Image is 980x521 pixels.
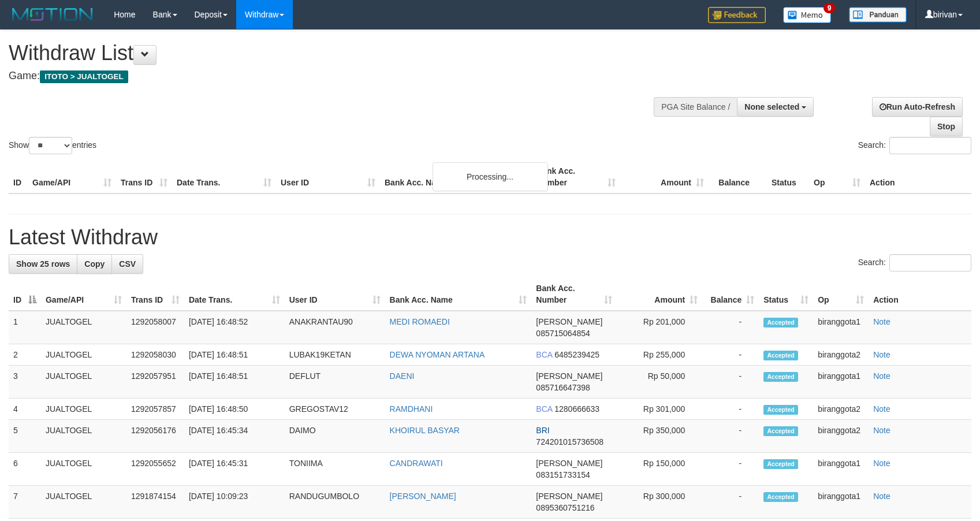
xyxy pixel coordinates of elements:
span: [PERSON_NAME] [536,459,602,468]
td: 1292055652 [126,453,184,486]
img: Feedback.jpg [708,7,766,23]
th: Status [767,161,809,193]
span: Accepted [763,351,798,360]
td: biranggota2 [813,420,869,453]
h1: Latest Withdraw [9,226,971,249]
td: [DATE] 16:48:52 [184,311,285,344]
span: Accepted [763,372,798,382]
th: Bank Acc. Name: activate to sort column ascending [385,278,532,311]
span: Copy 0895360751216 to clipboard [536,503,594,512]
img: Button%20Memo.svg [783,7,832,23]
th: Trans ID [116,161,172,193]
td: 3 [9,366,41,399]
td: JUALTOGEL [41,366,126,399]
td: [DATE] 16:48:51 [184,366,285,399]
span: Copy 1280666633 to clipboard [554,404,599,414]
span: 9 [824,3,836,13]
th: Op [809,161,865,193]
td: 1292058007 [126,311,184,344]
td: TONIIMA [285,453,385,486]
img: MOTION_logo.png [9,6,96,23]
a: Show 25 rows [9,254,77,274]
th: Game/API: activate to sort column ascending [41,278,126,311]
td: biranggota1 [813,311,869,344]
span: Accepted [763,426,798,436]
th: Date Trans.: activate to sort column ascending [184,278,285,311]
td: JUALTOGEL [41,453,126,486]
a: Note [873,426,890,435]
td: Rp 50,000 [617,366,702,399]
span: ITOTO > JUALTOGEL [40,70,128,83]
th: Balance: activate to sort column ascending [702,278,759,311]
input: Search: [889,254,971,271]
th: Bank Acc. Number [532,161,620,193]
th: Action [869,278,971,311]
td: 1 [9,311,41,344]
td: 2 [9,344,41,366]
select: Showentries [29,137,72,154]
th: Amount: activate to sort column ascending [617,278,702,311]
td: [DATE] 16:48:51 [184,344,285,366]
td: JUALTOGEL [41,344,126,366]
span: Accepted [763,492,798,502]
td: [DATE] 16:48:50 [184,399,285,420]
a: Note [873,371,890,381]
td: Rp 350,000 [617,420,702,453]
td: 1292056176 [126,420,184,453]
div: PGA Site Balance / [654,97,737,117]
td: [DATE] 10:09:23 [184,486,285,519]
span: [PERSON_NAME] [536,317,602,326]
span: Copy 724201015736508 to clipboard [536,437,603,446]
th: Game/API [28,161,116,193]
td: 1292057951 [126,366,184,399]
span: BCA [536,350,552,359]
label: Search: [858,137,971,154]
a: RAMDHANI [390,404,433,414]
th: ID [9,161,28,193]
td: biranggota1 [813,486,869,519]
td: - [702,311,759,344]
td: - [702,420,759,453]
td: Rp 301,000 [617,399,702,420]
td: Rp 150,000 [617,453,702,486]
a: Note [873,350,890,359]
label: Search: [858,254,971,271]
td: JUALTOGEL [41,420,126,453]
th: User ID: activate to sort column ascending [285,278,385,311]
td: - [702,366,759,399]
td: - [702,486,759,519]
h1: Withdraw List [9,42,642,65]
th: Action [865,161,971,193]
h4: Game: [9,70,642,82]
a: Note [873,317,890,326]
span: Copy 085715064854 to clipboard [536,329,590,338]
img: panduan.png [849,7,907,23]
span: Copy [84,259,105,269]
th: ID: activate to sort column descending [9,278,41,311]
td: biranggota2 [813,399,869,420]
th: Balance [709,161,767,193]
a: Copy [77,254,112,274]
td: 1292057857 [126,399,184,420]
td: ANAKRANTAU90 [285,311,385,344]
td: JUALTOGEL [41,486,126,519]
td: 1291874154 [126,486,184,519]
th: Status: activate to sort column ascending [759,278,813,311]
td: JUALTOGEL [41,311,126,344]
a: CSV [111,254,143,274]
span: Accepted [763,459,798,469]
span: Show 25 rows [16,259,70,269]
td: 7 [9,486,41,519]
a: [PERSON_NAME] [390,492,456,501]
span: BCA [536,404,552,414]
th: User ID [276,161,380,193]
button: None selected [737,97,814,117]
td: JUALTOGEL [41,399,126,420]
th: Op: activate to sort column ascending [813,278,869,311]
span: Accepted [763,318,798,328]
td: Rp 300,000 [617,486,702,519]
td: biranggota1 [813,366,869,399]
a: DAENI [390,371,415,381]
span: Copy 6485239425 to clipboard [554,350,599,359]
td: 1292058030 [126,344,184,366]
